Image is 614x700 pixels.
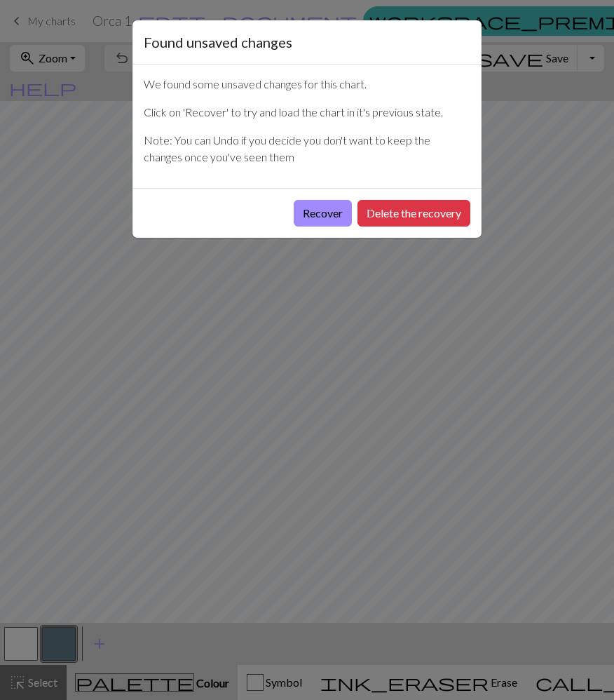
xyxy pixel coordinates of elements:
h5: Found unsaved changes [144,32,292,53]
p: We found some unsaved changes for this chart. [144,76,470,93]
button: Recover [294,200,352,227]
button: Delete the recovery [357,200,470,227]
p: Click on 'Recover' to try and load the chart in it's previous state. [144,104,470,121]
p: Note: You can Undo if you decide you don't want to keep the changes once you've seen them [144,132,470,166]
